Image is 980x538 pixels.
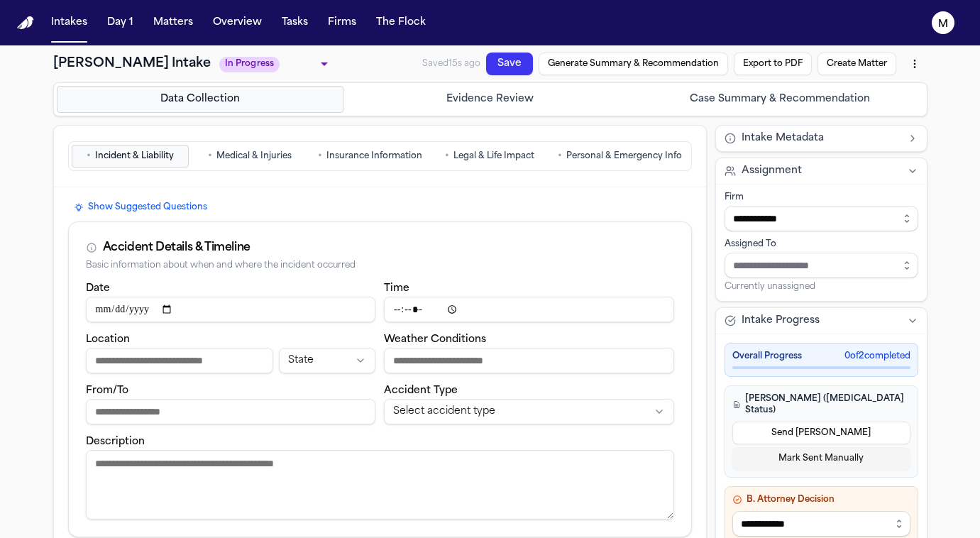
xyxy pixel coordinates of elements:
span: 0 of 2 completed [844,351,910,362]
button: Go to Evidence Review step [346,86,634,113]
span: In Progress [219,57,280,72]
span: Medical & Injuries [216,150,292,162]
input: Assign to staff member [725,253,918,278]
button: Assignment [716,158,927,184]
button: Go to Case Summary & Recommendation step [637,86,924,113]
div: Assigned To [725,238,918,250]
button: Mark Sent Manually [732,447,910,470]
button: Export to PDF [734,53,812,75]
button: Send [PERSON_NAME] [732,422,910,444]
span: Overall Progress [732,351,802,362]
button: The Flock [370,10,431,35]
button: Tasks [276,10,314,35]
h4: B. Attorney Decision [732,494,910,505]
span: Currently unassigned [725,281,815,292]
button: Day 1 [101,10,139,35]
button: Save [486,53,533,75]
button: More actions [902,51,927,77]
div: Update intake status [219,54,333,74]
img: Finch Logo [17,16,34,30]
input: Select firm [725,206,918,231]
span: Personal & Emergency Info [566,150,682,162]
button: Go to Insurance Information [312,145,429,168]
label: Weather Conditions [384,334,486,345]
button: Overview [207,10,268,35]
span: Intake Metadata [742,131,824,146]
textarea: Incident description [86,450,674,520]
button: Show Suggested Questions [68,199,213,216]
a: Home [17,16,34,30]
button: Go to Incident & Liability [72,145,189,168]
button: Matters [148,10,199,35]
label: Accident Type [384,385,458,396]
span: • [208,149,212,163]
button: Create Matter [817,53,896,75]
input: Weather conditions [384,348,674,373]
button: Generate Summary & Recommendation [539,53,728,75]
label: Date [86,283,110,294]
button: Intakes [45,10,93,35]
button: Intake Metadata [716,126,927,151]
button: Intake Progress [716,308,927,334]
span: Insurance Information [326,150,422,162]
button: Go to Legal & Life Impact [431,145,549,168]
input: Incident date [86,297,376,322]
span: • [87,149,91,163]
h4: [PERSON_NAME] ([MEDICAL_DATA] Status) [732,393,910,416]
input: Incident time [384,297,674,322]
input: From/To destination [86,399,376,424]
label: Description [86,437,145,447]
div: Accident Details & Timeline [103,239,250,256]
input: Incident location [86,348,273,373]
span: Incident & Liability [95,150,174,162]
label: Location [86,334,130,345]
label: From/To [86,385,128,396]
span: Legal & Life Impact [453,150,534,162]
div: Basic information about when and where the incident occurred [86,260,674,271]
span: • [558,149,562,163]
button: Go to Personal & Emergency Info [551,145,688,168]
button: Go to Data Collection step [57,86,344,113]
label: Time [384,283,409,294]
span: • [445,149,449,163]
button: Go to Medical & Injuries [192,145,309,168]
span: Intake Progress [742,314,820,328]
span: Assignment [742,164,802,178]
div: Firm [725,192,918,203]
span: Saved 15s ago [422,60,480,68]
button: Incident state [279,348,375,373]
h1: [PERSON_NAME] Intake [53,54,211,74]
nav: Intake steps [57,86,924,113]
button: Firms [322,10,362,35]
span: • [318,149,322,163]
